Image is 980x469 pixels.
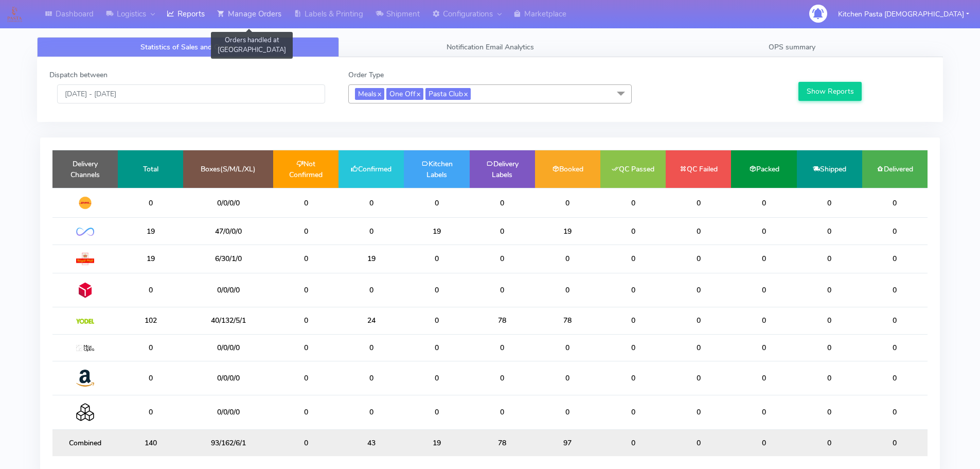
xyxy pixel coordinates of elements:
[273,273,338,307] td: 0
[731,150,796,188] td: Packed
[338,188,404,218] td: 0
[535,361,600,395] td: 0
[118,395,183,429] td: 0
[535,395,600,429] td: 0
[862,334,928,361] td: 0
[862,150,928,188] td: Delivered
[470,188,535,218] td: 0
[862,307,928,334] td: 0
[76,345,94,352] img: MaxOptra
[535,273,600,307] td: 0
[118,361,183,395] td: 0
[273,218,338,245] td: 0
[76,228,94,236] img: OnFleet
[797,334,862,361] td: 0
[76,319,94,324] img: Yodel
[731,361,796,395] td: 0
[797,361,862,395] td: 0
[118,273,183,307] td: 0
[386,88,423,100] span: One Off
[183,150,273,188] td: Boxes(S/M/L/XL)
[404,429,469,456] td: 19
[404,150,469,188] td: Kitchen Labels
[338,429,404,456] td: 43
[797,429,862,456] td: 0
[731,307,796,334] td: 0
[183,245,273,273] td: 6/30/1/0
[470,307,535,334] td: 78
[338,245,404,273] td: 19
[338,361,404,395] td: 0
[118,245,183,273] td: 19
[76,369,94,387] img: Amazon
[862,361,928,395] td: 0
[470,245,535,273] td: 0
[183,334,273,361] td: 0/0/0/0
[37,37,943,57] ul: Tabs
[338,218,404,245] td: 0
[535,218,600,245] td: 19
[731,245,796,273] td: 0
[731,273,796,307] td: 0
[666,395,731,429] td: 0
[666,150,731,188] td: QC Failed
[76,196,94,210] img: DHL
[666,245,731,273] td: 0
[404,273,469,307] td: 0
[52,150,118,188] td: Delivery Channels
[797,395,862,429] td: 0
[404,245,469,273] td: 0
[118,334,183,361] td: 0
[183,188,273,218] td: 0/0/0/0
[338,334,404,361] td: 0
[76,281,94,299] img: DPD
[140,42,236,52] span: Statistics of Sales and Orders
[666,429,731,456] td: 0
[600,334,666,361] td: 0
[338,395,404,429] td: 0
[600,245,666,273] td: 0
[862,395,928,429] td: 0
[862,273,928,307] td: 0
[273,245,338,273] td: 0
[862,218,928,245] td: 0
[535,245,600,273] td: 0
[470,361,535,395] td: 0
[666,334,731,361] td: 0
[666,307,731,334] td: 0
[463,88,468,99] a: x
[862,429,928,456] td: 0
[600,273,666,307] td: 0
[338,307,404,334] td: 24
[118,188,183,218] td: 0
[862,188,928,218] td: 0
[797,307,862,334] td: 0
[404,395,469,429] td: 0
[731,429,796,456] td: 0
[470,429,535,456] td: 78
[183,273,273,307] td: 0/0/0/0
[797,188,862,218] td: 0
[118,307,183,334] td: 102
[425,88,471,100] span: Pasta Club
[862,245,928,273] td: 0
[470,150,535,188] td: Delivery Labels
[600,429,666,456] td: 0
[666,361,731,395] td: 0
[273,150,338,188] td: Not Confirmed
[416,88,420,99] a: x
[470,395,535,429] td: 0
[535,334,600,361] td: 0
[183,429,273,456] td: 93/162/6/1
[470,273,535,307] td: 0
[769,42,815,52] span: OPS summary
[273,361,338,395] td: 0
[118,218,183,245] td: 19
[470,334,535,361] td: 0
[404,188,469,218] td: 0
[118,429,183,456] td: 140
[797,273,862,307] td: 0
[183,218,273,245] td: 47/0/0/0
[76,253,94,265] img: Royal Mail
[338,150,404,188] td: Confirmed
